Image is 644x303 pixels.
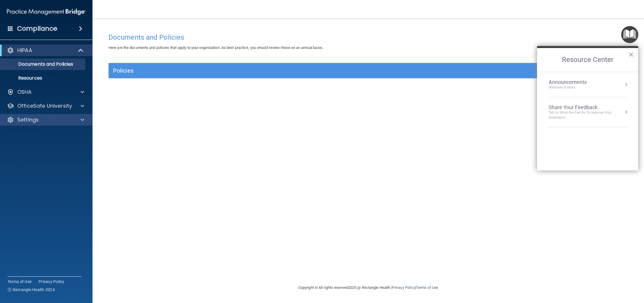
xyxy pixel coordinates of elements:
button: Open Resource Center [621,26,638,43]
h2: Resource Center [537,48,638,72]
div: Share Your Feedback [549,104,627,111]
div: Webinars & More [549,85,598,90]
span: Here are the documents and policies that apply to your organization. As best practice, you should... [108,45,323,50]
a: OfficeSafe University [7,102,84,109]
p: Documents and Policies [4,61,83,67]
div: Resource Center [537,46,638,170]
div: Announcements [549,79,598,85]
img: PMB logo [7,6,86,18]
a: Terms of Use [8,279,32,284]
div: Copyright © All rights reserved 2025 @ Rectangle Health | | [263,278,474,297]
button: Close [628,50,634,59]
a: Policies [113,66,623,75]
h4: Compliance [17,25,57,33]
p: OSHA [17,89,32,96]
p: HIPAA [17,47,32,54]
a: Settings [7,116,84,123]
a: Privacy Policy [38,279,64,284]
span: Ⓒ Rectangle Health 2024 [8,287,55,293]
p: Resources [4,75,83,81]
p: Settings [17,116,39,123]
div: Tell Us What We Can Do to Improve Your Experience [549,110,627,120]
h4: Documents and Policies [108,34,628,41]
a: HIPAA [7,47,84,54]
a: Terms of Use [416,285,438,290]
a: Privacy Policy [392,285,415,290]
a: OSHA [7,89,84,96]
p: OfficeSafe University [17,102,72,109]
h5: Policies [113,67,494,74]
